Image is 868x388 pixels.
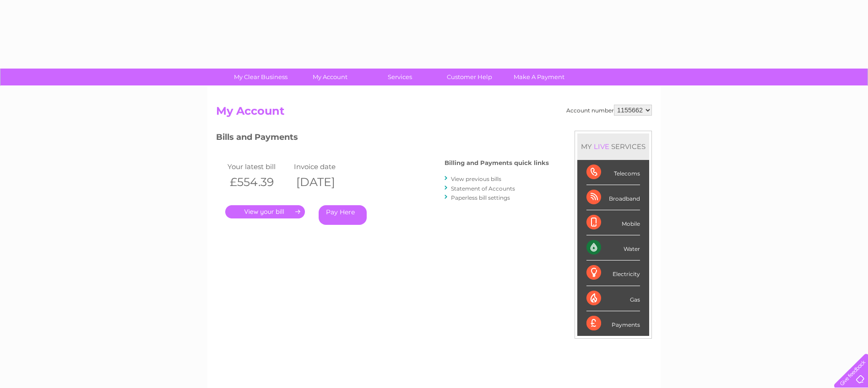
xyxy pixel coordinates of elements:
[292,160,358,173] td: Invoice date
[319,205,367,225] a: Pay Here
[586,260,640,286] div: Electricity
[586,210,640,235] div: Mobile
[577,133,649,159] div: MY SERVICES
[451,194,510,201] a: Paperless bill settings
[566,105,652,116] div: Account number
[586,286,640,311] div: Gas
[445,159,549,166] h4: Billing and Payments quick links
[216,105,652,122] h2: My Account
[293,69,368,85] a: My Account
[586,160,640,185] div: Telecoms
[362,69,438,85] a: Services
[225,173,292,191] th: £554.39
[292,173,358,191] th: [DATE]
[592,142,611,151] div: LIVE
[432,69,507,85] a: Customer Help
[501,69,577,85] a: Make A Payment
[586,311,640,336] div: Payments
[216,131,549,147] h3: Bills and Payments
[451,185,515,192] a: Statement of Accounts
[451,175,501,182] a: View previous bills
[586,235,640,260] div: Water
[225,205,305,218] a: .
[225,160,292,173] td: Your latest bill
[223,69,298,85] a: My Clear Business
[586,185,640,210] div: Broadband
